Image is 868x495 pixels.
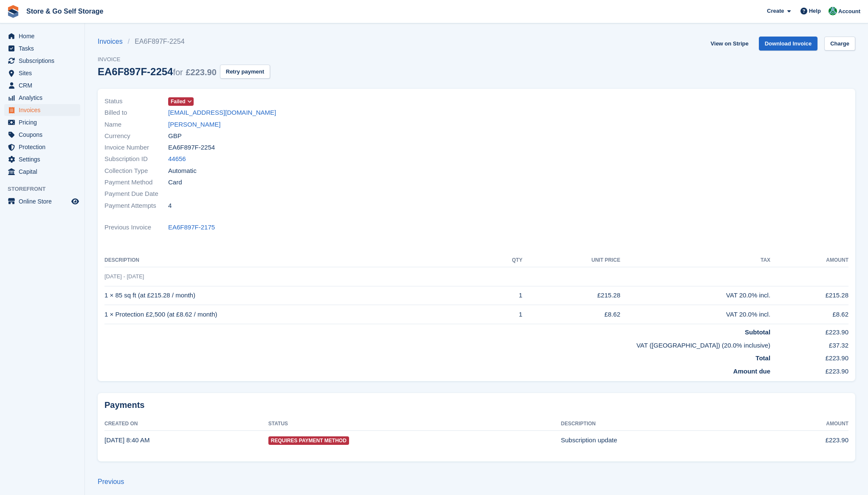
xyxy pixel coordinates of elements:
[19,79,70,91] span: CRM
[809,7,821,15] span: Help
[770,305,848,324] td: £8.62
[168,143,215,153] span: EA6F897F-2254
[168,96,194,106] a: Failed
[19,116,70,128] span: Pricing
[168,120,220,130] a: [PERSON_NAME]
[8,185,85,193] span: Storefront
[4,141,80,153] a: menu
[19,153,70,165] span: Settings
[23,4,107,18] a: Store & Go Self Storage
[104,201,168,211] span: Payment Attempts
[104,417,268,431] th: Created On
[186,68,216,77] span: £223.90
[4,129,80,141] a: menu
[19,166,70,178] span: Capital
[19,92,70,104] span: Analytics
[104,131,168,141] span: Currency
[4,166,80,178] a: menu
[104,108,168,118] span: Billed to
[104,305,487,324] td: 1 × Protection £2,500 (at £8.62 / month)
[770,286,848,305] td: £215.28
[19,129,70,141] span: Coupons
[104,273,144,280] span: [DATE] - [DATE]
[561,417,765,431] th: Description
[4,55,80,67] a: menu
[268,417,561,431] th: Status
[770,254,848,267] th: Amount
[4,104,80,116] a: menu
[98,66,217,77] div: EA6F897F-2254
[168,108,276,118] a: [EMAIL_ADDRESS][DOMAIN_NAME]
[7,5,20,18] img: stora-icon-8386f47178a22dfd0bd8f6a31ec36ba5ce8667c1dd55bd0f319d3a0aa187defe.svg
[104,178,168,187] span: Payment Method
[765,431,848,450] td: £223.90
[620,310,770,320] div: VAT 20.0% incl.
[220,65,270,79] button: Retry payment
[620,254,770,267] th: Tax
[168,131,182,141] span: GBP
[70,196,80,206] a: Preview store
[4,67,80,79] a: menu
[104,223,168,232] span: Previous Invoice
[104,120,168,130] span: Name
[4,79,80,91] a: menu
[522,254,620,267] th: Unit Price
[4,30,80,42] a: menu
[168,154,186,164] a: 44656
[168,166,197,176] span: Automatic
[173,68,183,77] span: for
[4,195,80,207] a: menu
[770,350,848,363] td: £223.90
[522,305,620,324] td: £8.62
[19,141,70,153] span: Protection
[745,328,770,336] strong: Subtotal
[19,67,70,79] span: Sites
[104,143,168,153] span: Invoice Number
[168,201,172,211] span: 4
[19,55,70,67] span: Subscriptions
[104,166,168,176] span: Collection Type
[104,96,168,106] span: Status
[824,37,855,51] a: Charge
[4,153,80,165] a: menu
[104,400,848,410] h2: Payments
[171,98,186,105] span: Failed
[733,368,771,375] strong: Amount due
[98,478,124,485] a: Previous
[755,354,770,362] strong: Total
[268,436,349,445] span: Requires Payment Method
[19,195,70,207] span: Online Store
[770,324,848,337] td: £223.90
[765,417,848,431] th: Amount
[561,431,765,450] td: Subscription update
[19,104,70,116] span: Invoices
[759,37,818,51] a: Download Invoice
[98,37,270,47] nav: breadcrumbs
[4,42,80,54] a: menu
[98,37,128,47] a: Invoices
[707,37,752,51] a: View on Stripe
[4,116,80,128] a: menu
[770,363,848,376] td: £223.90
[168,178,182,187] span: Card
[104,254,487,267] th: Description
[19,30,70,42] span: Home
[19,42,70,54] span: Tasks
[487,254,523,267] th: QTY
[770,337,848,351] td: £37.32
[98,55,270,64] span: Invoice
[522,286,620,305] td: £215.28
[4,92,80,104] a: menu
[104,154,168,164] span: Subscription ID
[104,436,149,444] time: 2025-07-26 07:40:01 UTC
[104,337,770,351] td: VAT ([GEOGRAPHIC_DATA]) (20.0% inclusive)
[487,286,523,305] td: 1
[104,286,487,305] td: 1 × 85 sq ft (at £215.28 / month)
[168,223,215,232] a: EA6F897F-2175
[487,305,523,324] td: 1
[829,7,837,15] img: Adeel Hussain
[767,7,784,15] span: Create
[104,189,168,199] span: Payment Due Date
[838,7,860,16] span: Account
[620,291,770,300] div: VAT 20.0% incl.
